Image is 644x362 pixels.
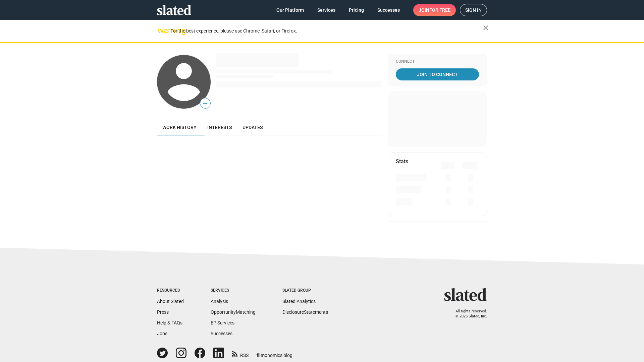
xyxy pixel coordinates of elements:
a: Sign in [460,4,487,16]
a: Work history [157,119,202,135]
a: Updates [237,119,268,135]
a: OpportunityMatching [211,309,256,315]
a: Successes [372,4,405,16]
span: Updates [243,125,263,130]
div: Connect [396,59,479,64]
span: Work history [162,125,197,130]
span: — [200,99,210,108]
a: Jobs [157,331,167,336]
div: For the best experience, please use Chrome, Safari, or Firefox. [170,26,483,36]
a: Pricing [343,4,369,16]
mat-icon: warning [158,26,166,35]
mat-card-title: Stats [396,158,408,165]
a: RSS [232,348,249,359]
span: Join [419,4,450,16]
a: EP Services [211,320,234,325]
span: Sign in [465,4,482,16]
div: Slated Group [282,288,328,293]
a: DisclosureStatements [282,309,328,315]
a: Help & FAQs [157,320,182,325]
a: Services [312,4,341,16]
div: Services [211,288,256,293]
a: filmonomics blog [257,347,292,359]
a: Press [157,309,169,315]
a: Joinfor free [413,4,456,16]
span: film [257,353,265,358]
a: Successes [211,331,232,336]
span: Join To Connect [397,68,478,80]
a: Analysis [211,299,228,304]
div: Resources [157,288,184,293]
span: Interests [207,125,232,130]
p: All rights reserved. © 2025 Slated, Inc. [448,309,487,319]
a: Slated Analytics [282,299,316,304]
a: Interests [202,119,237,135]
span: Successes [377,4,400,16]
a: About Slated [157,299,184,304]
span: Pricing [349,4,364,16]
a: Our Platform [271,4,309,16]
span: for free [429,4,450,16]
span: Services [317,4,335,16]
mat-icon: close [482,24,490,32]
a: Join To Connect [396,68,479,80]
span: Our Platform [276,4,304,16]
